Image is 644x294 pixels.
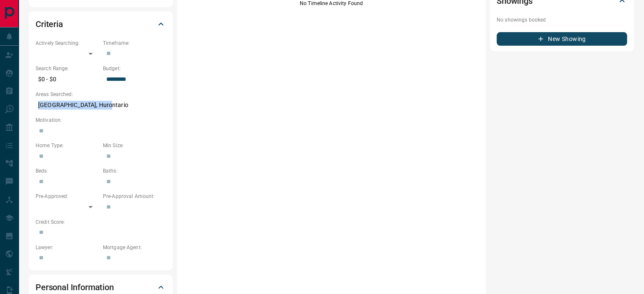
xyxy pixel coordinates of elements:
p: Actively Searching: [36,39,99,47]
p: Baths: [103,167,166,175]
p: [GEOGRAPHIC_DATA], Hurontario [36,98,166,112]
button: New Showing [497,32,627,46]
p: $0 - $0 [36,72,99,86]
p: Areas Searched: [36,91,166,98]
p: Pre-Approval Amount: [103,192,166,200]
p: Min Size: [103,142,166,149]
div: Criteria [36,14,166,34]
p: No showings booked [497,16,627,24]
p: Motivation: [36,116,166,124]
h2: Personal Information [36,280,114,294]
p: Budget: [103,65,166,72]
p: Timeframe: [103,39,166,47]
p: Pre-Approved: [36,192,99,200]
p: Home Type: [36,142,99,149]
p: Beds: [36,167,99,175]
p: Lawyer: [36,244,99,251]
p: Search Range: [36,65,99,72]
h2: Criteria [36,17,63,31]
p: Credit Score: [36,218,166,226]
p: Mortgage Agent: [103,244,166,251]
